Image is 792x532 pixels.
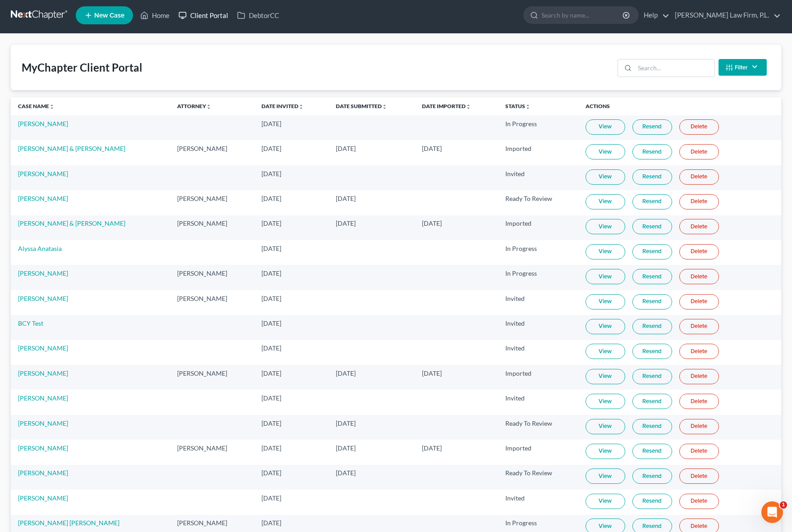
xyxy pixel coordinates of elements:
td: Ready To Review [498,465,578,490]
a: View [586,294,625,309]
a: View [586,369,625,384]
td: In Progress [498,265,578,290]
td: [PERSON_NAME] [170,140,254,165]
a: Resend [632,244,672,259]
td: Imported [498,140,578,165]
span: [DATE] [422,219,442,227]
a: Delete [679,194,719,209]
a: Delete [679,319,719,334]
span: [DATE] [261,469,281,477]
i: unfold_more [206,104,211,109]
a: Delete [679,244,719,259]
span: [DATE] [422,369,442,377]
span: [DATE] [336,145,356,152]
span: [DATE] [261,269,281,277]
a: View [586,468,625,484]
a: View [586,194,625,209]
a: Resend [632,294,672,309]
td: Ready To Review [498,190,578,215]
span: [DATE] [422,145,442,152]
a: [PERSON_NAME] [PERSON_NAME] [18,519,119,527]
i: unfold_more [466,104,471,109]
a: Date Invitedunfold_more [261,103,304,109]
a: [PERSON_NAME] [18,344,68,352]
a: [PERSON_NAME] [18,195,68,202]
span: [DATE] [261,419,281,427]
span: [DATE] [261,219,281,227]
a: [PERSON_NAME] [18,269,68,277]
a: [PERSON_NAME] & [PERSON_NAME] [18,219,125,227]
td: Ready To Review [498,415,578,440]
a: View [586,144,625,159]
span: [DATE] [261,444,281,452]
a: View [586,269,625,284]
i: unfold_more [298,104,304,109]
a: DebtorCC [233,7,284,23]
td: Invited [498,340,578,365]
a: Resend [632,369,672,384]
a: Delete [679,344,719,359]
td: [PERSON_NAME] [170,290,254,315]
div: MyChapter Client Portal [22,60,142,75]
a: View [586,244,625,259]
td: [PERSON_NAME] [170,190,254,215]
a: Attorneyunfold_more [177,103,211,109]
a: View [586,394,625,409]
a: BCY Test [18,319,43,327]
a: [PERSON_NAME] [18,369,68,377]
a: View [586,319,625,334]
span: [DATE] [261,195,281,202]
a: [PERSON_NAME] [18,444,68,452]
th: Actions [578,97,781,115]
a: Client Portal [174,7,233,23]
a: View [586,169,625,185]
input: Search by name... [541,7,624,23]
a: Home [136,7,174,23]
a: Resend [632,494,672,509]
a: View [586,219,625,234]
a: Resend [632,194,672,209]
a: Delete [679,119,719,135]
a: Resend [632,169,672,185]
a: [PERSON_NAME] Law Firm, P.L. [670,7,781,23]
a: Date Submittedunfold_more [336,103,387,109]
a: Delete [679,169,719,185]
span: [DATE] [336,369,356,377]
a: View [586,419,625,434]
a: Delete [679,468,719,484]
a: Resend [632,344,672,359]
a: Alyssa Anatasia [18,245,62,252]
td: [PERSON_NAME] [170,265,254,290]
td: Invited [498,315,578,340]
a: Case Nameunfold_more [18,103,55,109]
td: [PERSON_NAME] [170,365,254,390]
a: View [586,119,625,135]
span: [DATE] [261,245,281,252]
span: [DATE] [336,195,356,202]
a: Resend [632,468,672,484]
a: [PERSON_NAME] [18,295,68,302]
a: Resend [632,319,672,334]
td: Imported [498,440,578,464]
i: unfold_more [49,104,55,109]
a: Delete [679,269,719,284]
input: Search... [635,59,714,77]
span: [DATE] [336,469,356,477]
a: Statusunfold_more [505,103,531,109]
a: Resend [632,419,672,434]
a: Delete [679,369,719,384]
span: 1 [780,501,787,509]
span: [DATE] [261,519,281,527]
a: Resend [632,119,672,135]
span: [DATE] [261,369,281,377]
span: [DATE] [336,419,356,427]
a: [PERSON_NAME] [18,394,68,402]
span: [DATE] [261,344,281,352]
a: Delete [679,219,719,234]
span: [DATE] [261,494,281,502]
button: Filter [719,59,767,76]
td: Imported [498,215,578,240]
span: [DATE] [336,444,356,452]
a: [PERSON_NAME] [18,469,68,477]
span: [DATE] [336,219,356,227]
